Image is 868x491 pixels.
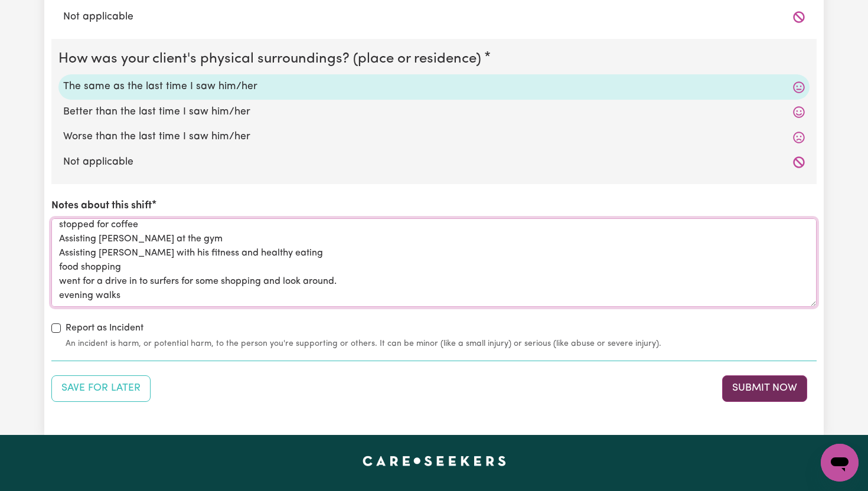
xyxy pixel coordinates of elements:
[63,155,805,170] label: Not applicable
[63,79,805,94] label: The same as the last time I saw him/her
[722,375,807,401] button: Submit your job report
[51,218,817,307] textarea: Early morning walks along the beach front stopped for coffee Assisting [PERSON_NAME] at the gym A...
[63,104,805,120] label: Better than the last time I saw him/her
[51,375,151,401] button: Save your job report
[66,338,817,350] small: An incident is harm, or potential harm, to the person you're supporting or others. It can be mino...
[63,9,805,25] label: Not applicable
[58,48,486,70] legend: How was your client's physical surroundings? (place or residence)
[821,444,859,482] iframe: Button to launch messaging window
[51,198,152,214] label: Notes about this shift
[63,129,805,145] label: Worse than the last time I saw him/her
[66,321,143,335] label: Report as Incident
[363,456,506,466] a: Careseekers home page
